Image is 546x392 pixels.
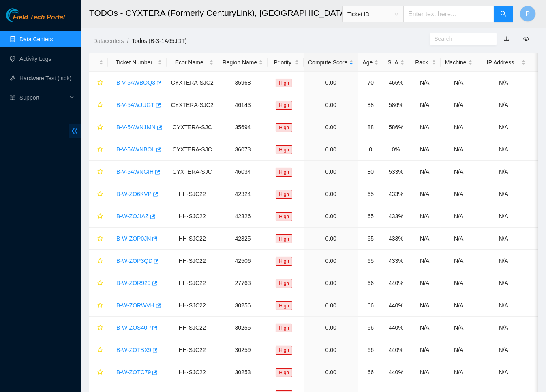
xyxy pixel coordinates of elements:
[218,272,268,294] td: 27763
[94,210,103,223] button: star
[94,76,103,89] button: star
[383,272,409,294] td: 440%
[409,317,441,339] td: N/A
[167,339,218,361] td: HH-SJC22
[441,205,477,228] td: N/A
[477,94,530,116] td: N/A
[276,123,292,132] span: High
[6,15,65,25] a: Akamai TechnologiesField Tech Portal
[167,161,218,183] td: CYXTERA-SJC
[358,272,383,294] td: 66
[441,94,477,116] td: N/A
[409,72,441,94] td: N/A
[441,339,477,361] td: N/A
[94,165,103,178] button: star
[383,317,409,339] td: 440%
[276,368,292,377] span: High
[116,302,154,309] a: B-W-ZORWVH
[116,124,156,130] a: B-V-5AWN1MN
[409,250,441,272] td: N/A
[383,294,409,317] td: 440%
[304,250,358,272] td: 0.00
[94,321,103,334] button: star
[97,347,103,354] span: star
[218,72,268,94] td: 35968
[409,294,441,317] td: N/A
[167,183,218,205] td: HH-SJC22
[116,369,151,375] a: B-W-ZOTC79
[409,183,441,205] td: N/A
[276,279,292,288] span: High
[94,277,103,290] button: star
[358,138,383,161] td: 0
[276,301,292,310] span: High
[94,143,103,156] button: star
[383,161,409,183] td: 533%
[218,250,268,272] td: 42506
[409,272,441,294] td: N/A
[477,250,530,272] td: N/A
[383,94,409,116] td: 586%
[116,235,151,242] a: B-W-ZOP0JN
[503,36,509,42] a: download
[116,280,151,286] a: B-W-ZOR929
[520,6,536,22] button: P
[97,102,103,109] span: star
[132,38,186,44] a: Todos (B-3-1A65JDT)
[116,213,149,219] a: B-W-ZOJIAZ
[477,339,530,361] td: N/A
[409,205,441,228] td: N/A
[441,183,477,205] td: N/A
[276,101,292,110] span: High
[383,183,409,205] td: 433%
[358,317,383,339] td: 66
[347,8,398,20] span: Ticket ID
[97,169,103,175] span: star
[523,36,529,42] span: eye
[304,339,358,361] td: 0.00
[477,228,530,250] td: N/A
[94,299,103,312] button: star
[94,366,103,379] button: star
[358,205,383,228] td: 65
[383,116,409,138] td: 586%
[13,14,65,21] span: Field Tech Portal
[409,116,441,138] td: N/A
[304,317,358,339] td: 0.00
[94,121,103,134] button: star
[383,250,409,272] td: 433%
[218,205,268,228] td: 42326
[358,228,383,250] td: 65
[97,325,103,331] span: star
[276,234,292,243] span: High
[97,280,103,287] span: star
[167,94,218,116] td: CYXTERA-SJC2
[167,250,218,272] td: HH-SJC22
[218,361,268,383] td: 30253
[304,272,358,294] td: 0.00
[218,116,268,138] td: 35694
[116,79,155,86] a: B-V-5AWBOQ3
[358,294,383,317] td: 66
[94,232,103,245] button: star
[441,228,477,250] td: N/A
[383,339,409,361] td: 440%
[383,361,409,383] td: 440%
[383,205,409,228] td: 433%
[304,72,358,94] td: 0.00
[97,258,103,264] span: star
[276,346,292,355] span: High
[500,11,507,18] span: search
[304,138,358,161] td: 0.00
[497,32,515,45] button: download
[276,324,292,332] span: High
[441,294,477,317] td: N/A
[97,236,103,242] span: star
[116,146,155,153] a: B-V-5AWNBOL
[69,124,81,138] span: double-left
[97,369,103,376] span: star
[94,187,103,200] button: star
[477,183,530,205] td: N/A
[97,124,103,131] span: star
[383,138,409,161] td: 0%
